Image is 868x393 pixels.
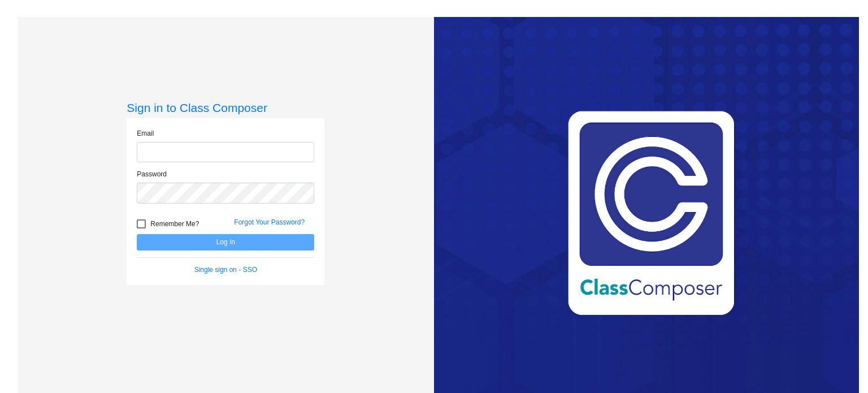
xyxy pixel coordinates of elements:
label: Password [137,169,167,179]
span: Remember Me? [150,217,199,231]
button: Log In [137,234,314,251]
h3: Sign in to Class Composer [127,101,324,115]
a: Forgot Your Password? [234,218,305,226]
a: Single sign on - SSO [194,266,257,274]
label: Email [137,128,154,139]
